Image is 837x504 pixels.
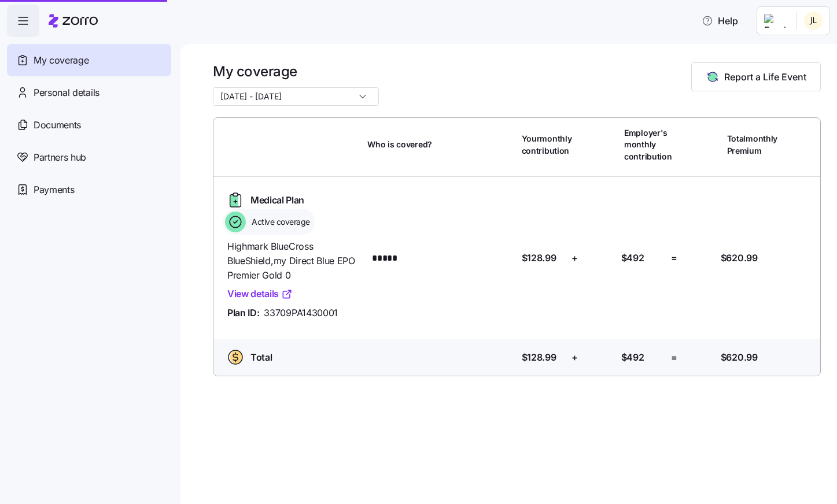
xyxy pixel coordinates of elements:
[264,306,338,320] span: 33709PA1430001
[34,183,74,197] span: Payments
[7,141,171,173] a: Partners hub
[7,76,171,109] a: Personal details
[764,14,787,28] img: Employer logo
[522,133,572,157] span: Your monthly contribution
[34,150,86,165] span: Partners hub
[213,62,379,80] h1: My coverage
[671,251,677,265] span: =
[691,62,821,91] button: Report a Life Event
[721,251,758,265] span: $620.99
[227,239,358,282] span: Highmark BlueCross BlueShield , my Direct Blue EPO Premier Gold 0
[624,127,672,162] span: Employer's monthly contribution
[671,350,677,365] span: =
[621,251,644,265] span: $492
[721,350,758,365] span: $620.99
[250,350,272,365] span: Total
[692,9,747,32] button: Help
[7,44,171,76] a: My coverage
[727,133,778,157] span: Total monthly Premium
[7,173,171,206] a: Payments
[227,306,259,320] span: Plan ID:
[702,14,738,28] span: Help
[522,251,556,265] span: $128.99
[7,109,171,141] a: Documents
[571,251,578,265] span: +
[621,350,644,365] span: $492
[367,139,432,150] span: Who is covered?
[34,118,81,132] span: Documents
[724,70,806,84] span: Report a Life Event
[804,12,823,30] img: 4311a192385edcf7e03606fb6c0cfb2a
[250,193,304,207] span: Medical Plan
[248,216,310,228] span: Active coverage
[522,350,556,365] span: $128.99
[227,287,293,301] a: View details
[34,86,99,100] span: Personal details
[571,350,578,365] span: +
[34,53,89,68] span: My coverage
